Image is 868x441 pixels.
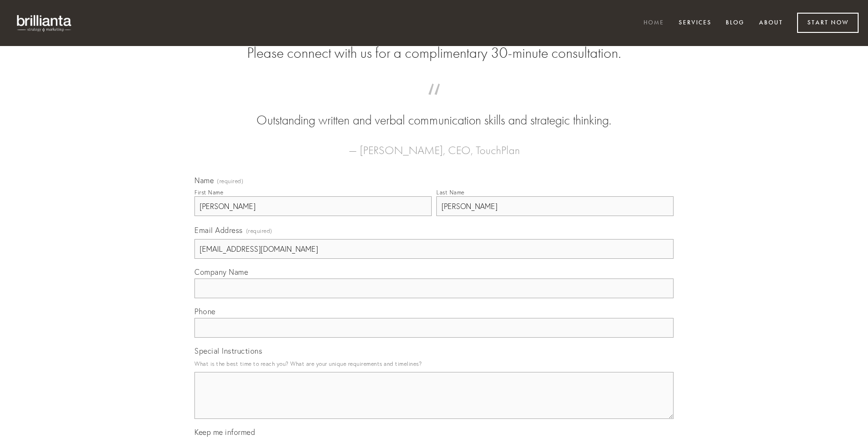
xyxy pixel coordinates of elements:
[194,176,214,185] span: Name
[797,13,859,33] a: Start Now
[194,427,255,437] span: Keep me informed
[194,189,223,196] div: First Name
[194,346,262,356] span: Special Instructions
[194,307,216,316] span: Phone
[720,15,751,31] a: Blog
[194,44,674,62] h2: Please connect with us for a complimentary 30-minute consultation.
[194,357,674,370] p: What is the best time to reach you? What are your unique requirements and timelines?
[637,15,670,31] a: Home
[753,15,789,31] a: About
[194,225,243,235] span: Email Address
[9,9,80,37] img: brillianta - research, strategy, marketing
[246,224,272,237] span: (required)
[209,130,659,160] figcaption: — [PERSON_NAME], CEO, TouchPlan
[217,178,243,184] span: (required)
[673,15,718,31] a: Services
[194,267,248,277] span: Company Name
[436,189,465,196] div: Last Name
[209,93,659,130] blockquote: Outstanding written and verbal communication skills and strategic thinking.
[209,93,659,111] span: “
